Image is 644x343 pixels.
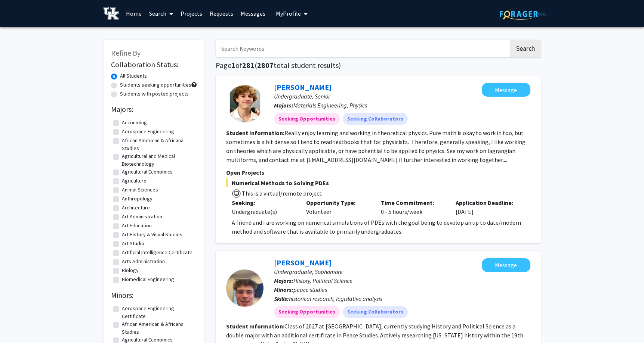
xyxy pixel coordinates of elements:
[122,177,147,185] label: Agriculture
[122,168,173,176] label: Agricultural Economics
[242,60,255,70] span: 281
[206,0,237,26] a: Requests
[226,129,284,137] b: Student Information:
[122,152,195,168] label: Agricultural and Medical Biotechnology
[274,93,330,100] span: Undergraduate, Senior
[122,320,195,336] label: African American & Africana Studies
[111,291,197,300] h2: Minors:
[274,306,340,318] mat-chip: Seeking Opportunities
[120,72,147,80] label: All Students
[375,198,450,216] div: 0 - 5 hours/week
[216,61,541,70] h1: Page of ( total student results)
[276,10,301,17] span: My Profile
[274,82,332,92] a: [PERSON_NAME]
[122,275,174,283] label: Biomedical Engineering
[241,190,322,197] span: This is a virtual/remote project
[177,0,206,26] a: Projects
[301,198,375,216] div: Volunteer
[274,258,332,267] a: [PERSON_NAME]
[122,195,152,203] label: Anthropology
[120,90,189,98] label: Students with posted projects
[381,198,444,207] p: Time Commitment:
[500,8,546,20] img: ForagerOne Logo
[104,7,120,20] img: University of Kentucky Logo
[122,119,147,127] label: Accounting
[122,258,165,265] label: Arts Administration
[111,60,197,69] h2: Collaboration Status:
[120,81,191,89] label: Students seeking opportunities
[122,128,174,135] label: Aerospace Engineering
[6,309,32,337] iframe: Chat
[122,266,139,274] label: Biology
[122,137,195,152] label: African American & Africana Studies
[111,48,141,57] span: Refine By
[122,231,182,238] label: Art History & Visual Studies
[232,198,295,207] p: Seeking:
[122,186,158,194] label: Animal Sciences
[293,286,327,293] span: peace studies
[274,277,293,284] b: Majors:
[343,113,408,125] mat-chip: Seeking Collaborators
[232,207,295,216] div: Undergraduate(s)
[274,286,293,293] b: Minors:
[274,113,340,125] mat-chip: Seeking Opportunities
[343,306,408,318] mat-chip: Seeking Collaborators
[306,198,370,207] p: Opportunity Type:
[216,40,509,57] input: Search Keywords
[232,218,530,236] p: A friend and I are working on numerical simulations of PDEs with the goal being to develop an up ...
[293,102,367,109] span: Materials Engineering, Physics
[122,284,176,292] label: Biosystems Engineering
[482,258,530,272] button: Message Reece Harris
[510,40,541,57] button: Search
[226,322,284,330] b: Student Information:
[257,60,274,70] span: 2807
[122,305,195,320] label: Aerospace Engineering Certificate
[111,105,197,114] h2: Majors:
[122,204,150,212] label: Architecture
[274,295,289,302] b: Skills:
[122,213,162,221] label: Art Administration
[226,129,526,163] fg-read-more: Really enjoy learning and working in theoretical physics. Pure math is okay to work in too, but s...
[450,198,525,216] div: [DATE]
[226,169,265,176] span: Open Projects
[145,0,177,26] a: Search
[237,0,269,26] a: Messages
[122,222,152,230] label: Art Education
[122,249,192,256] label: Artificial Intelligence Certificate
[231,60,235,70] span: 1
[226,178,530,187] span: Numerical Methods to Solving PDEs
[289,295,382,302] span: historical research, legislative analysis
[274,268,343,275] span: Undergraduate, Sophomore
[293,277,352,284] span: History, Political Science
[482,83,530,97] button: Message Gabriel Suarez
[122,240,144,247] label: Art Studio
[122,0,145,26] a: Home
[456,198,519,207] p: Application Deadline:
[274,102,293,109] b: Majors:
